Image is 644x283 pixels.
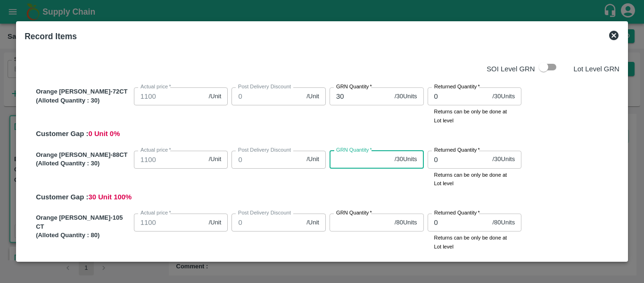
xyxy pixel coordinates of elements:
p: Lot Level GRN [573,64,619,74]
span: / 30 Units [395,92,417,101]
p: Orange [PERSON_NAME]-88CT [36,151,130,160]
p: Orange [PERSON_NAME]-72CT [36,87,130,96]
span: /Unit [306,155,319,164]
label: Actual price [140,146,171,154]
label: GRN Quantity [336,83,372,91]
label: GRN Quantity [336,209,372,217]
span: /Unit [209,218,222,227]
span: 0 Unit 0 % [89,130,120,137]
label: Returned Quantity [434,209,480,217]
p: (Alloted Quantity : 80 ) [36,231,130,240]
span: / 30 Units [395,155,417,164]
label: Post Delivery Discount [238,146,291,154]
input: 0.0 [231,214,303,232]
span: 30 Unit 100 % [89,193,132,201]
span: /Unit [209,155,222,164]
label: Returned Quantity [434,146,480,154]
input: 0 [428,87,489,105]
label: Post Delivery Discount [238,83,291,91]
label: Returned Quantity [434,83,480,91]
p: Orange [PERSON_NAME]-105 CT [36,214,130,231]
p: (Alloted Quantity : 30 ) [36,96,130,105]
span: Customer Gap : [36,193,88,201]
label: Actual price [140,209,171,217]
span: Customer Gap : [36,256,88,264]
span: /Unit [209,92,222,101]
input: 0.0 [134,87,205,105]
span: / 80 Units [492,218,515,227]
span: 80 Unit 100 % [89,256,132,264]
span: / 30 Units [492,155,515,164]
input: 0 [428,151,489,169]
input: 0 [428,214,489,232]
p: Returns can be only be done at Lot level [434,107,515,125]
p: SOI Level GRN [487,64,535,74]
p: Returns can be only be done at Lot level [434,233,515,251]
label: Actual price [140,83,171,91]
label: Post Delivery Discount [238,209,291,217]
span: / 80 Units [395,218,417,227]
b: Record Items [25,32,77,41]
input: 0.0 [134,214,205,232]
span: /Unit [306,218,319,227]
p: (Alloted Quantity : 30 ) [36,159,130,168]
input: 0.0 [134,151,205,169]
span: / 30 Units [492,92,515,101]
input: 0.0 [231,87,303,105]
span: /Unit [306,92,319,101]
input: 0.0 [231,151,303,169]
p: Returns can be only be done at Lot level [434,171,515,188]
label: GRN Quantity [336,146,372,154]
span: Customer Gap : [36,130,88,137]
